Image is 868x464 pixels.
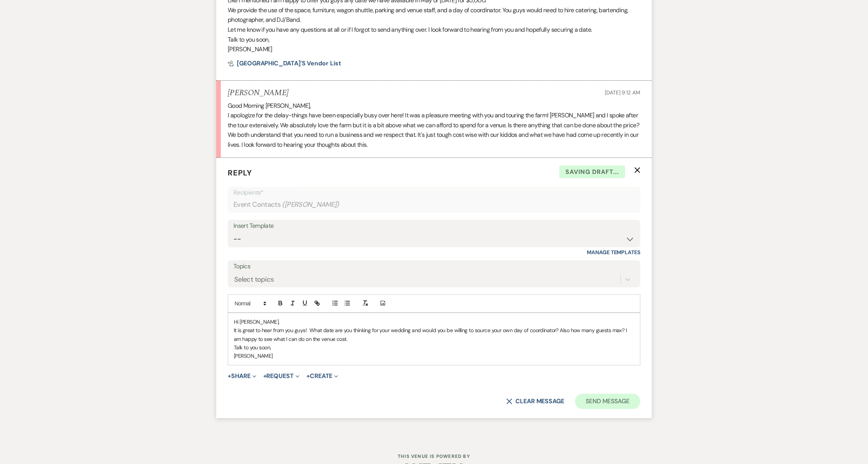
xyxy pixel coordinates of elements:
span: [DATE] 9:12 AM [605,89,640,96]
span: ( [PERSON_NAME] ) [282,200,339,210]
p: Hi [PERSON_NAME], [234,318,634,326]
a: Manage Templates [587,249,640,256]
div: Event Contacts [233,197,635,212]
button: Share [228,373,256,379]
p: [PERSON_NAME] [228,44,640,54]
p: Recipients* [233,188,635,198]
p: It is great to hear from you guys! What date are you thinking for your wedding and would you be w... [234,326,634,343]
span: + [306,373,310,379]
button: Send Message [575,394,640,409]
p: I apologize for the delay-things have been especially busy over here! It was a pleasure meeting w... [228,110,640,149]
span: Saving draft... [559,165,625,178]
a: [GEOGRAPHIC_DATA]'s Vendor List [228,60,341,67]
span: + [228,373,231,379]
p: We provide the use of the space, furniture, wagon shuttle, parking and venue staff, and a day of ... [228,5,640,25]
div: Select topics [234,274,274,284]
p: Talk to you soon, [234,343,634,352]
div: Insert Template [233,221,635,232]
button: Clear message [506,398,564,404]
p: [PERSON_NAME] [234,352,634,360]
span: + [263,373,267,379]
p: Let me know if you have any questions at all or if I forgot to send anything over. I look forward... [228,25,640,35]
button: Create [306,373,338,379]
h5: [PERSON_NAME] [228,88,288,98]
button: Request [263,373,300,379]
span: [GEOGRAPHIC_DATA]'s Vendor List [237,59,341,67]
p: Good Morning [PERSON_NAME], [228,101,640,111]
label: Topics [233,261,635,272]
p: Talk to you soon, [228,35,640,45]
span: Reply [228,168,252,178]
